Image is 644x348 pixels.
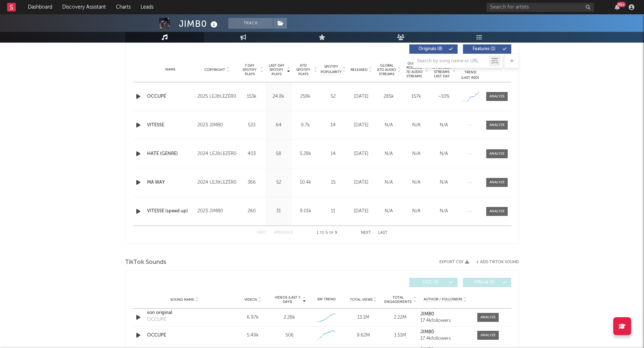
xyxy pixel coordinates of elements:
[267,208,290,215] div: 31
[320,231,324,235] span: to
[384,314,417,321] div: 2.22M
[147,67,194,72] div: Name
[404,93,428,100] div: 157k
[147,332,222,339] a: OCCUPÉ
[404,61,424,78] span: Global Rolling 7D Audio Streams
[409,44,458,54] button: Originals(8)
[267,93,290,100] div: 24.8k
[294,122,317,129] div: 9.7k
[321,64,342,75] span: Spotify Popularity
[240,150,263,158] div: 403
[378,231,387,235] button: Last
[377,93,401,100] div: 285k
[147,150,194,158] a: HATE (GENRE)
[420,312,470,317] a: JIMB0
[197,92,236,101] div: 2025 LEJ&LEZÉR0
[286,332,294,339] div: 506
[420,336,470,341] div: 17.4k followers
[377,179,401,186] div: N/A
[377,63,396,76] span: Global ATD Audio Streams
[321,179,346,186] div: 15
[197,121,236,130] div: 2023 JIMB0
[420,330,470,335] a: JIMB0
[240,93,263,100] div: 153k
[439,260,469,264] button: Export CSV
[294,93,317,100] div: 258k
[236,314,269,321] div: 6.97k
[147,93,194,100] a: OCCUPÉ
[349,93,373,100] div: [DATE]
[244,298,257,302] span: Videos
[310,297,343,302] div: 6M Trend
[414,47,447,51] span: Originals ( 8 )
[125,258,166,267] span: TikTok Sounds
[432,208,456,215] div: N/A
[463,278,511,287] button: Official(0)
[468,47,501,51] span: Features ( 1 )
[240,63,259,76] span: 7 Day Spotify Plays
[321,150,346,158] div: 14
[459,59,481,81] div: Global Streaming Trend (Last 60D)
[321,122,346,129] div: 14
[409,278,458,287] button: UGC(3)
[424,297,462,302] span: Author / Followers
[257,231,267,235] button: First
[321,93,346,100] div: 52
[147,179,194,186] a: MA WAY
[404,150,428,158] div: N/A
[294,179,317,186] div: 10.4k
[349,122,373,129] div: [DATE]
[420,318,470,323] div: 17.4k followers
[307,229,347,237] div: 1 5 9
[236,332,269,339] div: 5.49k
[321,208,346,215] div: 11
[469,260,519,264] button: + Add TikTok Sound
[273,295,302,304] span: Videos (last 7 days)
[420,312,434,316] strong: JIMB0
[197,150,236,158] div: 2024 LEJ&LEZÉR0
[228,18,273,29] button: Track
[267,179,290,186] div: 52
[294,150,317,158] div: 5.28k
[347,314,380,321] div: 13.1M
[384,295,413,304] span: Total Engagements
[404,179,428,186] div: N/A
[432,179,456,186] div: N/A
[463,44,511,54] button: Features(1)
[414,280,447,285] span: UGC ( 3 )
[432,122,456,129] div: N/A
[351,68,367,72] span: Released
[432,150,456,158] div: N/A
[294,208,317,215] div: 9.01k
[284,314,295,321] div: 2.28k
[361,231,371,235] button: Next
[147,309,222,316] a: son original
[147,122,194,129] div: VITESSE
[240,179,263,186] div: 366
[147,208,194,215] a: VITESSE (speed up)
[347,332,380,339] div: 9.62M
[487,3,594,12] input: Search for artists
[147,316,166,323] div: OCCUPÉ
[294,63,313,76] span: ATD Spotify Plays
[617,2,626,7] div: 99 +
[240,122,263,129] div: 533
[274,231,293,235] button: Previous
[170,298,194,302] span: Sound Name
[377,208,401,215] div: N/A
[349,208,373,215] div: [DATE]
[179,18,219,30] div: JIMB0
[432,61,452,78] span: Estimated % Playlist Streams Last Day
[267,150,290,158] div: 58
[240,208,263,215] div: 260
[377,122,401,129] div: N/A
[377,150,401,158] div: N/A
[404,208,428,215] div: N/A
[349,150,373,158] div: [DATE]
[350,298,372,302] span: Total Views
